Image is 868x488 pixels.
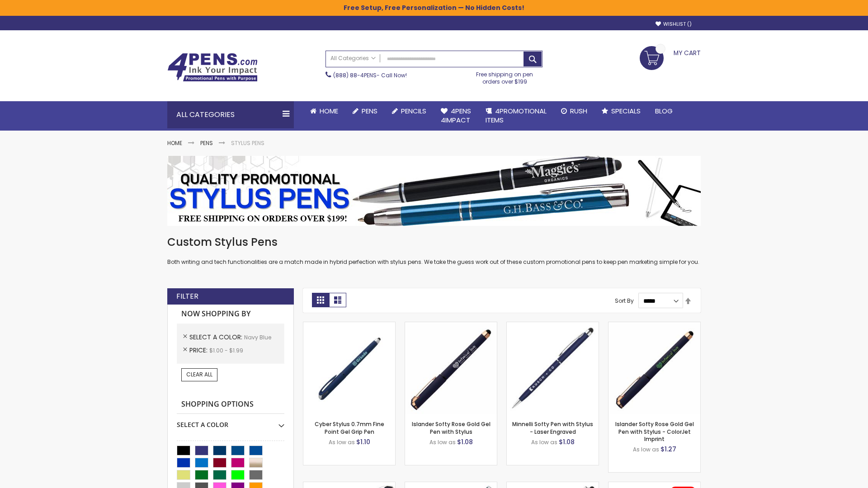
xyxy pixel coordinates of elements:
a: 4PROMOTIONALITEMS [478,101,554,131]
a: Cyber Stylus 0.7mm Fine Point Gel Grip Pen [315,420,384,435]
img: Stylus Pens [167,156,701,226]
span: 4PROMOTIONAL ITEMS [486,106,547,125]
a: Clear All [181,368,217,381]
a: Islander Softy Rose Gold Gel Pen with Stylus - ColorJet Imprint-Navy Blue [609,322,700,329]
img: Islander Softy Rose Gold Gel Pen with Stylus-Navy Blue [405,322,497,414]
a: Cyber Stylus 0.7mm Fine Point Gel Grip Pen-Navy Blue [303,322,395,329]
span: Price [189,346,209,355]
span: 4Pens 4impact [441,106,471,125]
img: Minnelli Softy Pen with Stylus - Laser Engraved-Navy Blue [507,322,599,414]
div: All Categories [167,101,294,128]
strong: Stylus Pens [231,139,264,147]
span: All Categories [330,55,376,62]
span: $1.10 [356,437,370,446]
span: As low as [531,438,557,446]
div: Select A Color [177,414,284,429]
span: As low as [429,438,456,446]
span: $1.08 [457,437,473,446]
span: As low as [633,446,659,453]
img: Islander Softy Rose Gold Gel Pen with Stylus - ColorJet Imprint-Navy Blue [609,322,700,414]
span: Rush [570,106,587,116]
a: Pencils [385,101,434,121]
a: Home [167,139,182,147]
a: Rush [554,101,594,121]
a: Blog [648,101,680,121]
a: All Categories [326,51,380,66]
span: $1.00 - $1.99 [209,347,243,354]
span: Navy Blue [244,333,271,341]
span: Blog [655,106,673,116]
span: Pens [362,106,377,116]
a: Pens [345,101,385,121]
label: Sort By [615,297,634,305]
a: Islander Softy Rose Gold Gel Pen with Stylus [412,420,491,435]
a: Minnelli Softy Pen with Stylus - Laser Engraved [512,420,593,435]
a: Home [303,101,345,121]
div: Both writing and tech functionalities are a match made in hybrid perfection with stylus pens. We ... [167,235,701,266]
a: Islander Softy Rose Gold Gel Pen with Stylus-Navy Blue [405,322,497,329]
span: Select A Color [189,333,244,342]
span: Home [320,106,338,116]
a: 4Pens4impact [434,101,478,131]
strong: Grid [312,293,329,307]
strong: Now Shopping by [177,305,284,324]
img: 4Pens Custom Pens and Promotional Products [167,53,258,82]
img: Cyber Stylus 0.7mm Fine Point Gel Grip Pen-Navy Blue [303,322,395,414]
a: Wishlist [656,21,692,28]
a: Pens [200,139,213,147]
strong: Shopping Options [177,395,284,414]
span: $1.08 [559,437,575,446]
span: Pencils [401,106,426,116]
span: - Call Now! [333,71,407,79]
span: Specials [611,106,641,116]
h1: Custom Stylus Pens [167,235,701,249]
strong: Filter [176,291,198,301]
a: (888) 88-4PENS [333,71,377,79]
a: Specials [594,101,648,121]
span: $1.27 [660,445,676,454]
a: Minnelli Softy Pen with Stylus - Laser Engraved-Navy Blue [507,322,599,329]
span: Clear All [186,371,212,378]
a: Islander Softy Rose Gold Gel Pen with Stylus - ColorJet Imprint [615,420,694,442]
div: Free shipping on pen orders over $199 [467,67,543,85]
span: As low as [329,438,355,446]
